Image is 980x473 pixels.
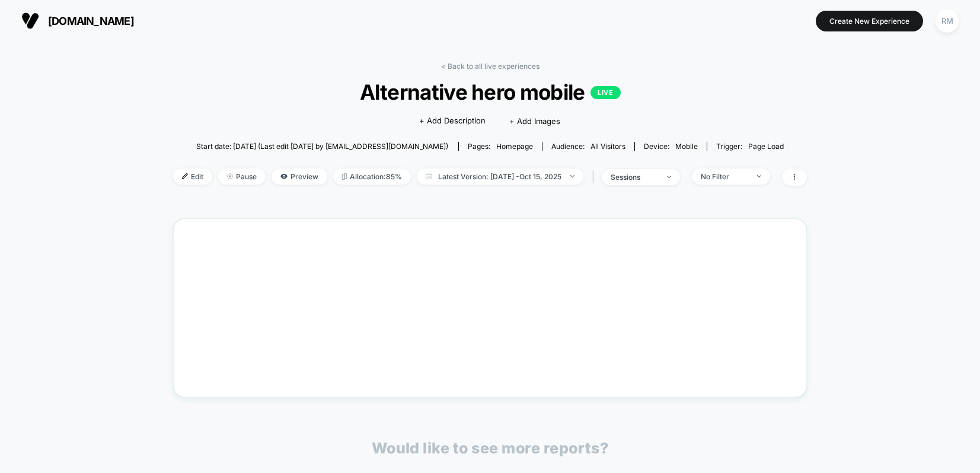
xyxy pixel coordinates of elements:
span: Device: [634,142,707,151]
span: Latest Version: [DATE] - Oct 15, 2025 [417,169,583,185]
span: Pause [218,169,266,185]
div: No Filter [701,172,748,181]
span: | [589,169,602,186]
img: end [570,175,574,177]
div: Audience: [551,142,625,151]
img: end [757,175,761,177]
img: calendar [426,173,432,179]
span: Preview [272,169,327,185]
div: Pages: [468,142,533,151]
button: [DOMAIN_NAME] [18,11,138,30]
span: Alternative hero mobile [205,80,775,104]
span: [DOMAIN_NAME] [48,15,134,27]
div: Trigger: [716,142,784,151]
span: + Add Description [419,115,486,127]
p: Would like to see more reports? [372,439,609,457]
button: RM [932,9,962,33]
img: edit [182,173,188,179]
span: Allocation: 85% [333,169,411,185]
img: rebalance [342,173,347,180]
div: sessions [611,173,658,182]
span: Edit [173,169,212,185]
span: homepage [496,142,533,151]
img: end [667,176,671,178]
div: RM [936,9,959,33]
a: < Back to all live experiences [441,62,540,71]
span: All Visitors [590,142,625,151]
img: end [227,173,233,179]
span: + Add Images [509,116,560,126]
button: Create New Experience [816,11,923,31]
p: LIVE [590,86,620,99]
span: Page Load [748,142,784,151]
img: Visually logo [21,12,39,30]
span: Start date: [DATE] (Last edit [DATE] by [EMAIL_ADDRESS][DOMAIN_NAME]) [196,142,448,151]
span: mobile [675,142,698,151]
